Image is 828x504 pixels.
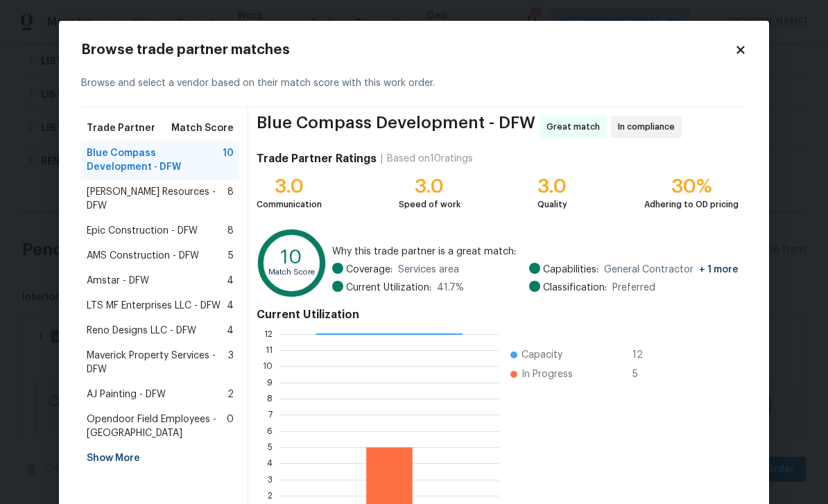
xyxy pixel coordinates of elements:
[227,185,234,213] span: 8
[266,346,273,354] text: 11
[632,367,655,381] span: 5
[521,367,573,381] span: In Progress
[399,198,460,211] div: Speed of work
[377,152,387,166] div: |
[87,249,199,263] span: AMS Construction - DFW
[612,281,655,295] span: Preferred
[227,412,234,440] span: 0
[632,348,655,362] span: 12
[228,349,234,376] span: 3
[268,476,273,484] text: 3
[644,180,739,193] div: 30%
[267,427,273,435] text: 6
[267,394,273,403] text: 8
[227,224,234,238] span: 8
[171,121,234,135] span: Match Score
[268,268,315,276] text: Match Score
[398,263,459,277] span: Services area
[521,348,562,362] span: Capacity
[81,43,734,57] h2: Browse trade partner matches
[257,198,322,211] div: Communication
[223,146,234,174] span: 10
[543,281,607,295] span: Classification:
[346,263,393,277] span: Coverage:
[257,308,739,322] h4: Current Utilization
[268,443,273,451] text: 5
[267,459,273,467] text: 4
[87,121,155,135] span: Trade Partner
[537,180,567,193] div: 3.0
[387,152,473,166] div: Based on 10 ratings
[87,349,228,376] span: Maverick Property Services - DFW
[81,446,239,471] div: Show More
[399,180,460,193] div: 3.0
[257,116,535,138] span: Blue Compass Development - DFW
[227,274,234,288] span: 4
[257,152,377,166] h4: Trade Partner Ratings
[264,330,273,338] text: 12
[281,247,302,267] text: 10
[227,388,234,401] span: 2
[263,362,273,370] text: 10
[228,249,234,263] span: 5
[87,299,221,313] span: LTS MF Enterprises LLC - DFW
[87,388,166,401] span: AJ Painting - DFW
[618,120,680,134] span: In compliance
[87,185,227,213] span: [PERSON_NAME] Resources - DFW
[257,180,322,193] div: 3.0
[346,281,431,295] span: Current Utilization:
[87,324,196,338] span: Reno Designs LLC - DFW
[437,281,464,295] span: 41.7 %
[81,60,747,107] div: Browse and select a vendor based on their match score with this work order.
[644,198,739,211] div: Adhering to OD pricing
[87,274,149,288] span: Amstar - DFW
[268,492,273,500] text: 2
[87,146,223,174] span: Blue Compass Development - DFW
[267,379,273,387] text: 9
[604,263,739,277] span: General Contractor
[332,245,739,259] span: Why this trade partner is a great match:
[227,324,234,338] span: 4
[227,299,234,313] span: 4
[699,265,739,275] span: + 1 more
[537,198,567,211] div: Quality
[87,224,198,238] span: Epic Construction - DFW
[543,263,598,277] span: Capabilities:
[546,120,605,134] span: Great match
[87,412,227,440] span: Opendoor Field Employees - [GEOGRAPHIC_DATA]
[268,410,273,419] text: 7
